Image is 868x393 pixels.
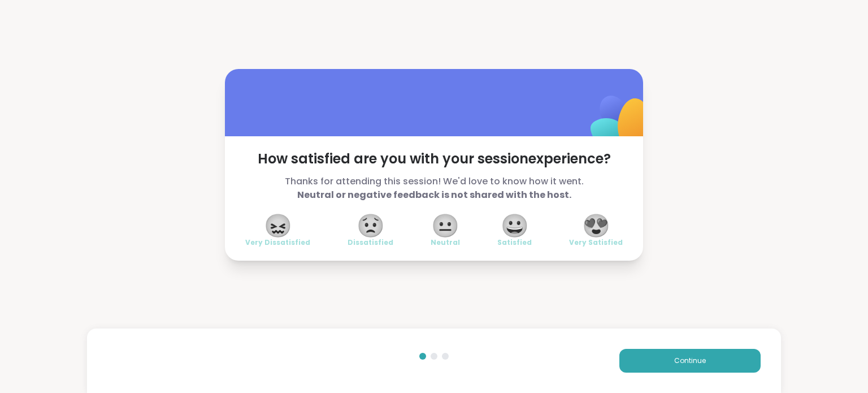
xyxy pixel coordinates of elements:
span: Dissatisfied [348,238,393,247]
b: Neutral or negative feedback is not shared with the host. [297,188,571,201]
span: 😀 [501,215,529,236]
button: Continue [619,349,761,373]
span: Very Dissatisfied [245,238,310,247]
span: 😟 [357,215,385,236]
span: 😍 [582,215,610,236]
span: 😖 [264,215,292,236]
span: How satisfied are you with your session experience? [245,150,623,168]
span: 😐 [431,215,459,236]
span: Very Satisfied [569,238,623,247]
span: Neutral [431,238,460,247]
span: Continue [674,356,706,366]
span: Thanks for attending this session! We'd love to know how it went. [245,175,623,202]
span: Satisfied [497,238,532,247]
img: ShareWell Logomark [564,66,676,179]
